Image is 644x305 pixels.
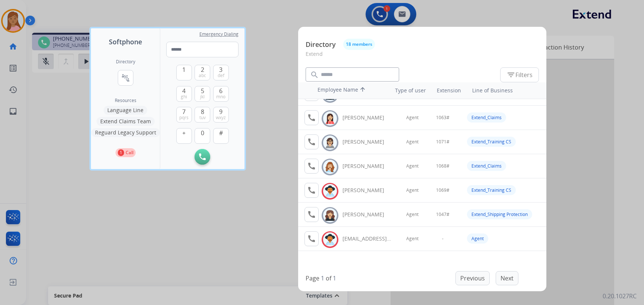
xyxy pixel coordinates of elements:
span: 1063# [436,115,449,121]
div: [PERSON_NAME] [342,211,392,218]
mat-icon: arrow_upward [358,86,367,95]
span: Agent [406,212,419,217]
mat-icon: search [310,70,319,79]
span: 1 [182,65,186,74]
button: Extend Claims Team [97,117,155,126]
img: avatar [325,210,335,221]
div: Extend_Claims [467,161,506,171]
span: Agent [406,163,419,169]
span: tuv [199,115,206,121]
div: Extend_Claims [467,112,506,123]
img: avatar [325,185,335,197]
span: 3 [219,65,222,74]
button: 1Call [116,148,136,157]
span: Filters [506,70,533,79]
button: 18 members [343,39,375,50]
h2: Directory [116,59,135,65]
button: 5jkl [195,86,210,102]
span: Agent [406,115,419,121]
button: 3def [213,65,229,80]
mat-icon: call [307,186,316,195]
button: 9wxyz [213,107,229,123]
p: Extend [306,50,539,64]
span: Agent [406,139,419,145]
button: 2abc [195,65,210,80]
img: avatar [325,113,335,124]
p: 0.20.1027RC [603,292,637,301]
span: Agent [406,187,419,193]
button: 0 [195,128,210,144]
span: Resources [115,98,136,104]
mat-icon: call [307,210,316,219]
th: Line of Business [468,83,543,98]
span: 8 [201,107,204,116]
span: 1068# [436,163,449,169]
span: wxyz [216,115,226,121]
button: # [213,128,229,144]
span: Agent [406,236,419,242]
div: [PERSON_NAME] [342,187,392,194]
button: 1 [176,65,192,80]
span: # [219,128,223,137]
button: 7pqrs [176,107,192,123]
span: 2 [201,65,204,74]
div: Extend_Shipping Protection [467,209,532,219]
span: 5 [201,86,204,95]
span: - [442,236,443,242]
mat-icon: call [307,234,316,243]
div: [PERSON_NAME] [342,162,392,170]
img: avatar [325,137,335,149]
button: 6mno [213,86,229,102]
span: Softphone [109,36,142,47]
span: 9 [219,107,222,116]
span: Emergency Dialing [199,31,239,37]
span: abc [199,73,206,79]
div: [EMAIL_ADDRESS][DOMAIN_NAME] [342,235,392,242]
mat-icon: call [307,162,316,171]
div: Extend_Training CS [467,137,516,147]
span: + [182,128,186,137]
p: Directory [306,39,336,50]
button: Filters [500,67,539,82]
img: call-button [199,153,206,160]
span: 0 [201,128,204,137]
mat-icon: call [307,113,316,122]
span: pqrs [179,115,189,121]
th: Extension [433,83,465,98]
span: jkl [200,94,205,100]
span: 7 [182,107,186,116]
p: of [326,274,331,283]
span: 4 [182,86,186,95]
span: def [218,73,224,79]
th: Employee Name [314,82,381,99]
p: Call [126,149,133,156]
button: Reguard Legacy Support [91,128,160,137]
span: mno [216,94,225,100]
div: Agent [467,233,488,244]
span: ghi [181,94,187,100]
mat-icon: call [307,137,316,146]
div: [PERSON_NAME] [342,138,392,146]
span: 1047# [436,212,449,217]
span: 6 [219,86,222,95]
button: 8tuv [195,107,210,123]
span: 1069# [436,187,449,193]
img: avatar [325,234,335,245]
button: + [176,128,192,144]
p: Page [306,274,319,283]
span: 1071# [436,139,449,145]
button: Language Line [104,106,147,115]
img: avatar [325,161,335,173]
th: Type of user [385,83,430,98]
p: 1 [118,149,124,156]
div: [PERSON_NAME] [342,114,392,121]
button: 4ghi [176,86,192,102]
mat-icon: connect_without_contact [121,73,130,82]
mat-icon: filter_list [506,70,515,79]
div: Extend_Training CS [467,185,516,195]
